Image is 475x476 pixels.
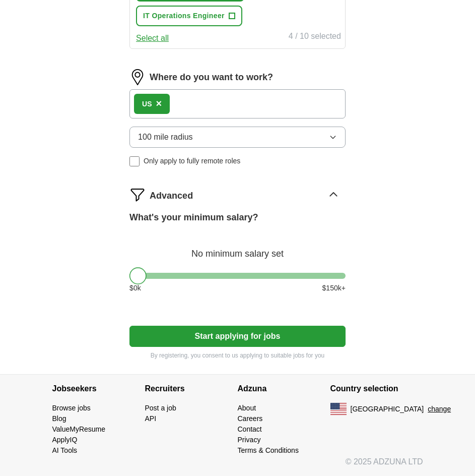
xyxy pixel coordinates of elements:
[129,351,346,360] p: By registering, you consent to us applying to suitable jobs for you
[351,404,424,414] span: [GEOGRAPHIC_DATA]
[428,404,451,414] button: change
[52,404,91,412] a: Browse jobs
[238,446,299,454] a: Terms & Conditions
[136,32,169,44] button: Select all
[238,414,263,423] a: Careers
[129,326,346,347] button: Start applying for jobs
[145,414,157,423] a: API
[138,131,193,143] span: 100 mile radius
[238,425,262,433] a: Contact
[289,30,341,44] div: 4 / 10 selected
[129,127,346,148] button: 100 mile radius
[52,414,66,423] a: Blog
[142,99,152,109] div: US
[129,236,346,261] div: No minimum salary set
[129,187,146,203] img: filter
[145,404,176,412] a: Post a job
[144,156,240,166] span: Only apply to fully remote roles
[129,283,141,293] span: $ 0 k
[44,456,431,476] div: © 2025 ADZUNA LTD
[330,375,423,403] h4: Country selection
[322,283,346,293] span: $ 150 k+
[52,436,78,444] a: ApplyIQ
[156,98,162,109] span: ×
[238,436,261,444] a: Privacy
[143,11,225,21] span: IT Operations Engineer
[129,69,146,85] img: location.png
[238,404,256,412] a: About
[150,71,273,84] label: Where do you want to work?
[150,189,193,203] span: Advanced
[129,156,140,166] input: Only apply to fully remote roles
[136,6,242,26] button: IT Operations Engineer
[52,446,78,454] a: AI Tools
[129,211,258,224] label: What's your minimum salary?
[156,96,162,111] button: ×
[330,403,347,415] img: US flag
[52,425,106,433] a: ValueMyResume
